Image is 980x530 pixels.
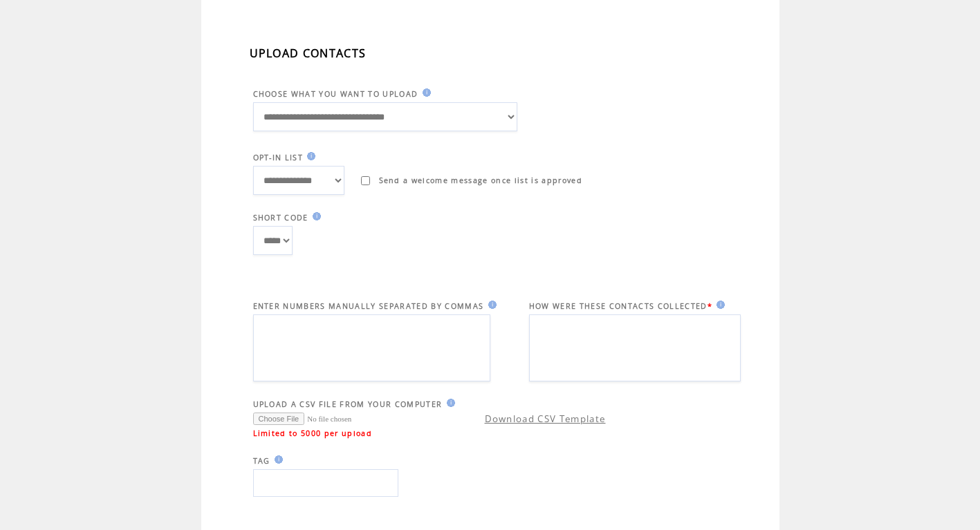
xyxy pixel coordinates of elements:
[250,46,367,61] span: UPLOAD CONTACTS
[529,301,708,311] span: HOW WERE THESE CONTACTS COLLECTED
[253,213,308,223] span: SHORT CODE
[270,455,283,464] img: help.gif
[253,153,304,162] span: OPT-IN LIST
[253,89,418,99] span: CHOOSE WHAT YOU WANT TO UPLOAD
[253,456,270,466] span: TAG
[712,301,725,309] img: help.gif
[253,301,484,311] span: ENTER NUMBERS MANUALLY SEPARATED BY COMMAS
[253,399,443,409] span: UPLOAD A CSV FILE FROM YOUR COMPUTER
[303,152,315,160] img: help.gif
[485,413,606,425] a: Download CSV Template
[443,399,455,407] img: help.gif
[308,212,321,220] img: help.gif
[484,301,497,309] img: help.gif
[253,428,373,438] span: Limited to 5000 per upload
[379,176,583,185] span: Send a welcome message once list is approved
[418,88,431,97] img: help.gif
